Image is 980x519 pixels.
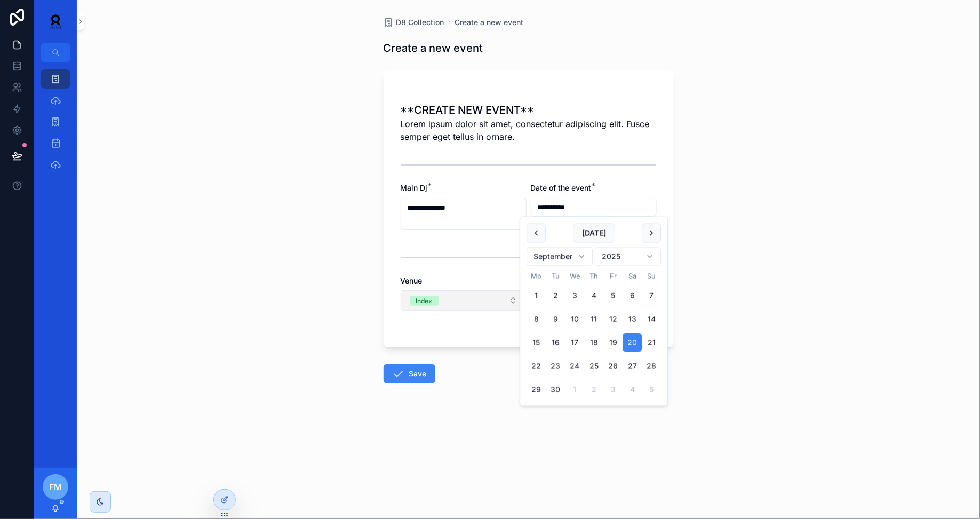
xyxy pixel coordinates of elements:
[401,117,657,143] span: Lorem ipsum dolor sit amet, consectetur adipiscing elit. Fusce semper eget tellus in ornare.
[584,271,603,282] th: Thursday
[603,286,623,305] button: Friday, 5 September 2025
[603,310,623,329] button: Friday, 12 September 2025
[455,17,524,28] a: Create a new event
[584,286,603,305] button: Thursday, 4 September 2025
[642,357,661,376] button: Sunday, 28 September 2025
[565,357,584,376] button: Wednesday, 24 September 2025
[401,276,423,285] span: Venue
[527,333,546,352] button: Monday, 15 September 2025
[642,271,661,282] th: Sunday
[565,310,584,329] button: Wednesday, 10 September 2025
[527,357,546,376] button: Monday, 22 September 2025
[565,286,584,305] button: Wednesday, 3 September 2025
[642,333,661,352] button: Sunday, 21 September 2025
[34,62,77,188] div: scrollable content
[531,183,592,192] span: Date of the event
[546,333,565,352] button: Tuesday, 16 September 2025
[546,271,565,282] th: Tuesday
[546,310,565,329] button: Tuesday, 9 September 2025
[43,13,68,30] img: App logo
[623,286,642,305] button: Saturday, 6 September 2025
[623,310,642,329] button: Saturday, 13 September 2025
[584,310,603,329] button: Thursday, 11 September 2025
[401,183,428,192] span: Main Dj
[623,271,642,282] th: Saturday
[401,103,657,117] h1: **CREATE NEW EVENT**
[49,481,62,493] span: FM
[565,271,584,282] th: Wednesday
[527,310,546,329] button: Monday, 8 September 2025
[642,286,661,305] button: Sunday, 7 September 2025
[527,286,546,305] button: Monday, 1 September 2025
[416,296,433,306] div: Index
[603,357,623,376] button: Friday, 26 September 2025
[384,41,483,56] h1: Create a new event
[573,224,615,243] button: [DATE]
[642,380,661,399] button: Sunday, 5 October 2025
[401,290,527,311] button: Select Button
[642,310,661,329] button: Sunday, 14 September 2025
[584,380,603,399] button: Thursday, 2 October 2025
[396,17,444,28] span: D8 Collection
[384,17,444,28] a: D8 Collection
[546,357,565,376] button: Tuesday, 23 September 2025
[527,380,546,399] button: Monday, 29 September 2025
[603,333,623,352] button: Friday, 19 September 2025
[565,333,584,352] button: Wednesday, 17 September 2025
[623,357,642,376] button: Saturday, 27 September 2025
[584,357,603,376] button: Thursday, 25 September 2025
[565,380,584,399] button: Wednesday, 1 October 2025
[584,333,603,352] button: Thursday, 18 September 2025
[527,271,546,282] th: Monday
[603,271,623,282] th: Friday
[546,286,565,305] button: Tuesday, 2 September 2025
[384,364,435,383] button: Save
[603,380,623,399] button: Friday, 3 October 2025
[527,271,661,399] table: September 2025
[623,380,642,399] button: Saturday, 4 October 2025
[623,333,642,352] button: Saturday, 20 September 2025, selected
[546,380,565,399] button: Tuesday, 30 September 2025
